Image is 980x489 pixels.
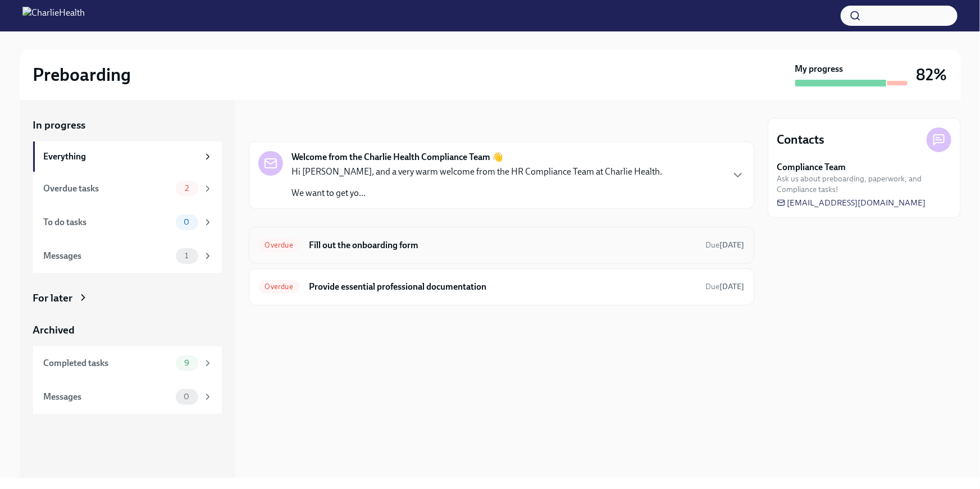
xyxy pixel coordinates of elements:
[258,278,745,296] a: OverdueProvide essential professional documentationDue[DATE]
[292,187,663,199] p: We want to get yo...
[258,241,300,249] span: Overdue
[258,282,300,291] span: Overdue
[777,173,951,195] span: Ask us about preboarding, paperwork, and Compliance tasks!
[33,323,222,337] a: Archived
[249,118,302,132] div: In progress
[309,281,697,293] h6: Provide essential professional documentation
[777,161,846,173] strong: Compliance Team
[706,281,745,292] span: September 11th, 2025 09:00
[33,239,222,273] a: Messages1
[309,239,697,252] h6: Fill out the onboarding form
[44,391,171,403] div: Messages
[292,166,663,178] p: Hi [PERSON_NAME], and a very warm welcome from the HR Compliance Team at Charlie Health.
[44,182,171,195] div: Overdue tasks
[706,240,745,250] span: Due
[44,150,198,163] div: Everything
[44,250,171,262] div: Messages
[33,346,222,380] a: Completed tasks9
[33,63,131,86] h2: Preboarding
[720,282,745,291] strong: [DATE]
[33,118,222,132] a: In progress
[33,291,222,305] a: For later
[720,240,745,250] strong: [DATE]
[777,197,926,208] a: [EMAIL_ADDRESS][DOMAIN_NAME]
[795,63,844,75] strong: My progress
[33,141,222,172] a: Everything
[33,205,222,239] a: To do tasks0
[33,380,222,414] a: Messages0
[777,131,825,148] h4: Contacts
[177,392,196,401] span: 0
[178,252,195,260] span: 1
[44,357,171,369] div: Completed tasks
[33,291,73,305] div: For later
[258,236,745,254] a: OverdueFill out the onboarding formDue[DATE]
[177,359,196,367] span: 9
[177,218,196,226] span: 0
[178,184,195,193] span: 2
[917,65,947,85] h3: 82%
[706,282,745,291] span: Due
[706,240,745,250] span: September 7th, 2025 09:00
[292,151,504,163] strong: Welcome from the Charlie Health Compliance Team 👋
[22,7,85,25] img: CharlieHealth
[44,216,171,228] div: To do tasks
[33,172,222,205] a: Overdue tasks2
